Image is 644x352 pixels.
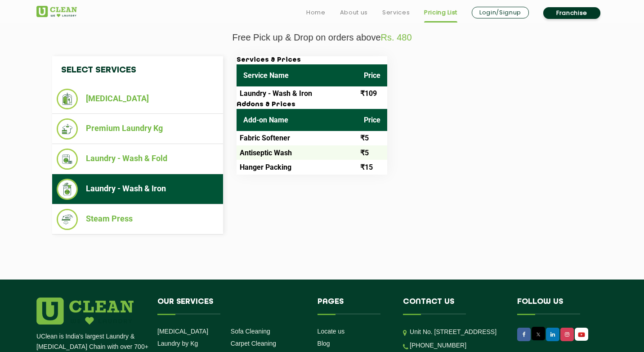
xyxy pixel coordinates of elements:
[57,149,219,170] li: Laundry - Wash & Fold
[57,89,78,109] img: Dry Cleaning
[237,64,357,86] th: Service Name
[57,89,219,109] li: [MEDICAL_DATA]
[57,209,219,230] li: Steam Press
[57,118,78,140] img: Premium Laundry Kg
[57,179,78,200] img: Laundry - Wash & Iron
[357,131,387,145] td: ₹5
[57,118,219,140] li: Premium Laundry Kg
[57,209,78,230] img: Steam Press
[576,330,587,339] img: UClean Laundry and Dry Cleaning
[36,32,608,43] p: Free Pick up & Drop on orders above
[237,160,357,174] td: Hanger Packing
[382,7,410,18] a: Services
[237,86,357,101] td: Laundry - Wash & Iron
[237,56,387,64] h3: Services & Prices
[57,149,78,170] img: Laundry - Wash & Fold
[410,327,504,337] p: Unit No. [STREET_ADDRESS]
[157,340,198,347] a: Laundry by Kg
[57,179,219,200] li: Laundry - Wash & Iron
[381,32,412,42] span: Rs. 480
[157,328,208,335] a: [MEDICAL_DATA]
[237,101,387,109] h3: Addons & Prices
[543,7,600,19] a: Franchise
[472,7,529,18] a: Login/Signup
[318,340,330,347] a: Blog
[36,6,77,17] img: UClean Laundry and Dry Cleaning
[318,328,345,335] a: Locate us
[231,328,270,335] a: Sofa Cleaning
[357,145,387,160] td: ₹5
[36,298,134,325] img: logo.png
[318,298,390,315] h4: Pages
[424,7,457,18] a: Pricing List
[403,298,504,315] h4: Contact us
[357,109,387,131] th: Price
[357,86,387,101] td: ₹109
[357,160,387,174] td: ₹15
[237,109,357,131] th: Add-on Name
[237,131,357,145] td: Fabric Softener
[340,7,368,18] a: About us
[52,56,223,84] h4: Select Services
[157,298,304,315] h4: Our Services
[517,298,596,315] h4: Follow us
[306,7,326,18] a: Home
[237,145,357,160] td: Antiseptic Wash
[410,342,466,349] a: [PHONE_NUMBER]
[231,340,276,347] a: Carpet Cleaning
[357,64,387,86] th: Price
